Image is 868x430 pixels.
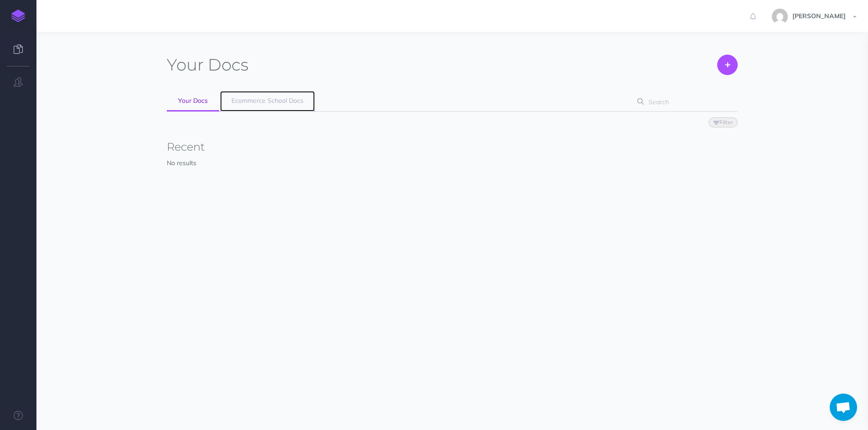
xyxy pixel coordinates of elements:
a: Your Docs [167,91,219,111]
span: Your [167,55,204,75]
h1: Docs [167,55,248,75]
h3: Recent [167,141,738,153]
img: 773ddf364f97774a49de44848d81cdba.jpg [772,9,788,25]
img: logo-mark.svg [11,10,25,22]
a: Ecommerce School Docs [220,91,315,111]
button: Filter [709,117,738,127]
input: Search [646,94,724,110]
span: [PERSON_NAME] [788,12,850,20]
span: Your Docs [178,96,208,105]
span: Ecommerce School Docs [231,96,303,105]
div: Aprire la chat [830,394,857,421]
p: No results [167,158,738,168]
